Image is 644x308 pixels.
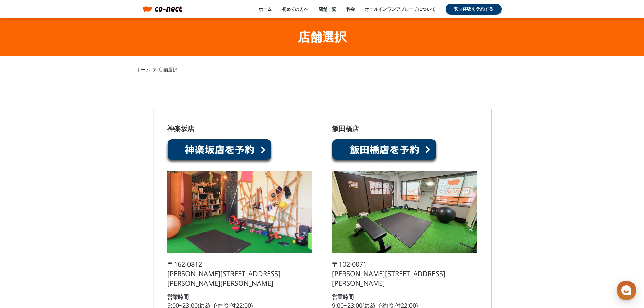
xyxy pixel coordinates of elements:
p: 店舗選択 [158,66,177,73]
a: 初回体験を予約する [446,4,502,15]
p: 営業時間 [332,294,354,300]
a: 初めての方へ [282,6,308,12]
h1: 店舗選択 [298,28,347,45]
a: オールインワンアプローチについて [365,6,436,12]
p: 〒162-0812 [PERSON_NAME][STREET_ADDRESS][PERSON_NAME][PERSON_NAME] [167,260,312,288]
p: 神楽坂店 [167,125,194,132]
a: ホーム [136,66,150,73]
a: 店舗一覧 [318,6,336,12]
p: 営業時間 [167,294,189,300]
a: ホーム [259,6,272,12]
p: 〒102-0071 [PERSON_NAME][STREET_ADDRESS][PERSON_NAME] [332,260,477,288]
p: 飯田橋店 [332,125,359,132]
a: 料金 [346,6,355,12]
i: keyboard_arrow_right [150,66,158,74]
